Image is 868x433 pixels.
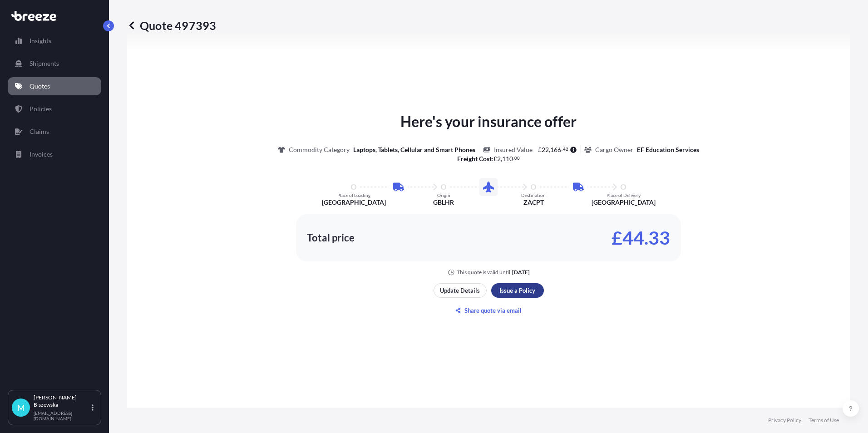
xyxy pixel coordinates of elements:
[289,145,350,154] p: Commodity Category
[8,54,101,73] a: Shipments
[768,417,801,424] a: Privacy Policy
[353,145,475,154] p: Laptops, Tablets, Cellular and Smart Phones
[595,145,633,154] p: Cargo Owner
[400,111,577,133] p: Here's your insurance offer
[809,417,839,424] a: Terms of Use
[307,233,355,242] p: Total price
[8,145,101,163] a: Invoices
[34,410,90,421] p: [EMAIL_ADDRESS][DOMAIN_NAME]
[501,156,502,162] span: ,
[494,145,533,154] p: Insured Value
[322,198,386,207] p: [GEOGRAPHIC_DATA]
[612,231,670,245] p: £44.33
[337,192,370,198] p: Place of Loading
[457,154,520,163] p: :
[513,157,514,160] span: .
[493,156,497,162] span: £
[521,192,546,198] p: Destination
[433,198,454,207] p: GBLHR
[8,123,101,141] a: Claims
[8,32,101,50] a: Insights
[538,147,542,153] span: £
[512,269,530,276] p: [DATE]
[562,148,562,151] span: .
[637,145,699,154] p: EF Education Services
[17,403,25,412] span: M
[30,59,59,68] p: Shipments
[30,104,52,113] p: Policies
[440,286,480,295] p: Update Details
[592,198,656,207] p: [GEOGRAPHIC_DATA]
[30,127,49,136] p: Claims
[499,286,535,295] p: Issue a Policy
[542,147,549,153] span: 22
[497,156,501,162] span: 2
[30,82,50,91] p: Quotes
[523,198,544,207] p: ZACPT
[464,306,522,315] p: Share quote via email
[457,155,492,162] b: Freight Cost
[550,147,561,153] span: 166
[607,192,641,198] p: Place of Delivery
[457,269,510,276] p: This quote is valid until
[8,77,101,95] a: Quotes
[437,192,450,198] p: Origin
[127,18,216,33] p: Quote 497393
[434,283,487,298] button: Update Details
[514,157,520,160] span: 00
[30,150,53,159] p: Invoices
[34,394,90,408] p: [PERSON_NAME] Biszewska
[434,303,544,318] button: Share quote via email
[549,147,550,153] span: ,
[30,36,51,45] p: Insights
[491,283,544,298] button: Issue a Policy
[8,100,101,118] a: Policies
[502,156,513,162] span: 110
[563,148,568,151] span: 42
